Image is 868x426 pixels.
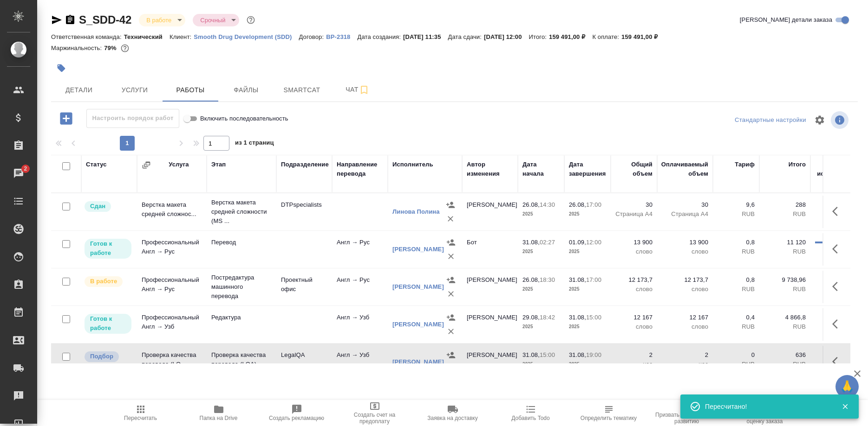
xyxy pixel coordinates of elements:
p: 2025 [522,210,560,219]
div: Пересчитано! [705,402,828,411]
p: RUB [718,210,755,219]
p: Итого: [529,33,549,40]
a: [PERSON_NAME] [392,283,444,290]
button: Скопировать ссылку для ЯМессенджера [51,14,62,25]
p: 159 491,00 ₽ [549,33,592,40]
p: RUB [718,285,755,294]
p: 31.08, [569,314,586,321]
p: ВР-2318 [326,33,357,40]
td: Проектный офис [276,271,332,303]
a: ВР-2318 [326,32,357,40]
p: RUB [718,360,755,369]
p: Smooth Drug Development (SDD) [194,33,299,40]
td: Англ → Узб [332,308,388,341]
p: 2025 [569,285,606,294]
p: Страница А4 [615,210,653,219]
button: Назначить [444,273,458,287]
a: Линова Полина [392,208,440,215]
p: час [615,360,653,369]
p: 19:00 [586,351,601,358]
a: Smooth Drug Development (SDD) [194,32,299,40]
button: Доп статусы указывают на важность/срочность заказа [245,14,257,26]
p: 31.08, [522,239,540,246]
p: 0,8 [718,275,755,285]
p: 288 [764,200,806,210]
span: из 1 страниц [235,137,274,151]
p: 2025 [569,247,606,256]
p: 17:00 [586,201,601,208]
td: Англ → Рус [332,271,388,303]
div: Этап [211,160,226,169]
p: Верстка макета средней сложности (MS ... [211,198,272,226]
p: 11 120 [764,238,806,247]
p: 2 [615,350,653,360]
div: Итого [789,160,806,169]
button: Удалить [444,212,457,226]
a: [PERSON_NAME] [392,321,444,328]
button: В работе [144,16,174,24]
p: 2025 [522,322,560,331]
span: Файлы [224,84,268,96]
p: 12 173,7 [615,275,653,285]
p: 9 738,96 [764,275,806,285]
p: 18:30 [540,276,555,283]
p: Страница А4 [662,210,708,219]
div: Дата начала [522,160,560,178]
p: RUB [718,322,755,331]
p: 26.08, [522,276,540,283]
div: Исполнитель может приступить к работе [84,313,132,335]
td: Бот [462,233,518,266]
p: Редактура [211,313,272,322]
p: Дата создания: [358,33,403,40]
div: Тариф [735,160,755,169]
p: 2025 [522,360,560,369]
button: 🙏 [835,375,859,398]
p: 30 [662,200,708,210]
p: слово [662,285,708,294]
p: 12 173,7 [662,275,708,285]
p: 2025 [522,247,560,256]
p: Проверка качества перевода (LQA) [211,350,272,369]
p: Технический [124,33,170,40]
p: слово [615,247,653,256]
button: Здесь прячутся важные кнопки [827,350,849,373]
p: 12 167 [662,313,708,322]
p: Постредактура машинного перевода [211,273,272,301]
div: Подразделение [281,160,329,169]
p: 79% [104,45,118,51]
div: Исполнитель [392,160,433,169]
button: Здесь прячутся важные кнопки [827,200,849,223]
p: Готов к работе [90,314,126,333]
p: 2025 [569,210,606,219]
p: Ответственная команда: [51,33,124,40]
p: 31.08, [569,351,586,358]
td: [PERSON_NAME] [462,196,518,228]
p: 4 866,8 [764,313,806,322]
button: Здесь прячутся важные кнопки [827,313,849,335]
p: 12:00 [586,239,601,246]
button: 27513.76 RUB; [119,42,131,54]
div: Прогресс исполнителя в SC [815,160,857,188]
p: Дата сдачи: [448,33,484,40]
span: Включить последовательность [200,114,288,123]
td: Проверка качества перевода (LQ... [137,346,207,378]
div: Статус [86,160,107,169]
button: Назначить [444,235,458,249]
span: Чат [335,84,380,95]
span: Настроить таблицу [809,109,831,131]
p: 13 900 [662,238,708,247]
p: RUB [718,247,755,256]
p: 9,6 [718,200,755,210]
p: 2025 [569,360,606,369]
p: слово [662,247,708,256]
p: RUB [764,247,806,256]
a: [PERSON_NAME] [392,246,444,253]
div: Менеджер проверил работу исполнителя, передает ее на следующий этап [84,200,132,213]
span: Работы [168,84,213,96]
td: [PERSON_NAME] [462,346,518,378]
button: Назначить [444,311,458,324]
div: Дата завершения [569,160,606,178]
td: Профессиональный Англ → Рус [137,233,207,266]
div: Автор изменения [467,160,513,178]
button: Добавить тэг [51,58,72,78]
